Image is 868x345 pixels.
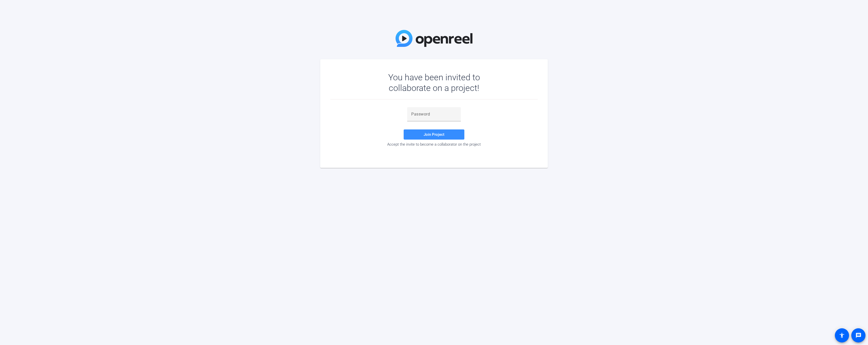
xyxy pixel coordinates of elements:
button: Join Project [404,129,464,140]
div: You have been invited to collaborate on a project! [374,72,495,93]
mat-icon: message [855,332,861,338]
mat-icon: accessibility [839,332,845,338]
img: OpenReel Logo [396,30,472,47]
span: Join Project [424,132,444,137]
input: Password [411,111,457,117]
div: Accept the invite to become a collaborator on the project [330,142,538,147]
